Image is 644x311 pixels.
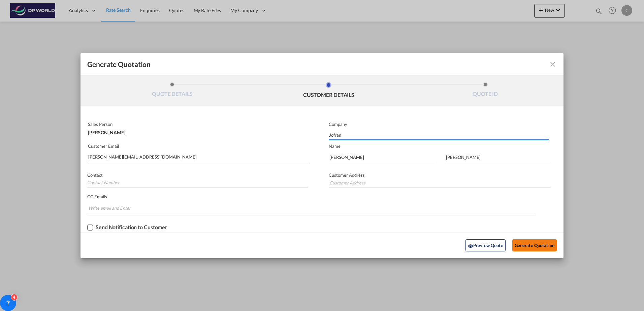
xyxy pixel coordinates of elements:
[329,130,549,140] input: Company Name
[94,82,251,100] li: QUOTE DETAILS
[251,82,407,100] li: CUSTOMER DETAILS
[549,60,557,68] md-icon: icon-close fg-AAA8AD cursor m-0
[88,152,310,162] input: Search by Customer Name/Email Id/Company
[88,203,139,213] input: Chips input.
[87,202,536,215] md-chips-wrap: Chips container. Enter the text area, then type text, and press enter to add a chip.
[407,82,563,100] li: QUOTE ID
[87,172,308,178] p: Contact
[445,152,551,162] input: Last Name
[88,127,308,135] div: [PERSON_NAME]
[87,194,536,199] p: CC Emails
[329,172,365,178] span: Customer Address
[329,143,563,149] p: Name
[329,122,549,127] p: Company
[465,239,506,251] button: icon-eyePreview Quote
[87,224,167,231] md-checkbox: Checkbox No Ink
[80,53,563,258] md-dialog: Generate QuotationQUOTE ...
[96,224,167,230] div: Send Notification to Customer
[88,122,308,127] p: Sales Person
[468,243,473,249] md-icon: icon-eye
[87,60,151,69] span: Generate Quotation
[329,152,434,162] input: First Name
[512,239,557,251] button: Generate Quotation
[88,143,310,149] p: Customer Email
[329,178,551,188] input: Customer Address
[87,178,308,188] input: Contact Number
